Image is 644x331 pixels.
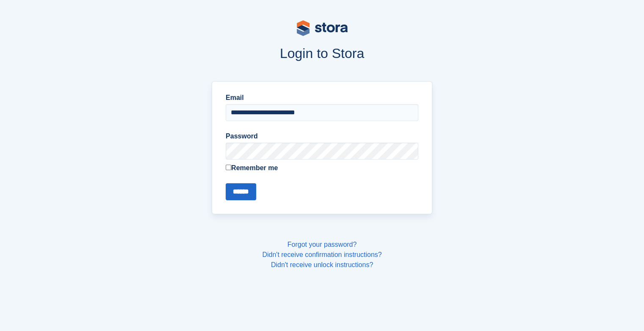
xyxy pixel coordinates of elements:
a: Didn't receive unlock instructions? [271,261,373,268]
label: Password [226,131,418,141]
img: stora-logo-53a41332b3708ae10de48c4981b4e9114cc0af31d8433b30ea865607fb682f29.svg [297,20,348,36]
h1: Login to Stora [50,46,594,61]
input: Remember me [226,165,231,170]
label: Remember me [226,163,418,173]
a: Forgot your password? [287,241,357,248]
a: Didn't receive confirmation instructions? [262,251,381,258]
label: Email [226,93,418,103]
